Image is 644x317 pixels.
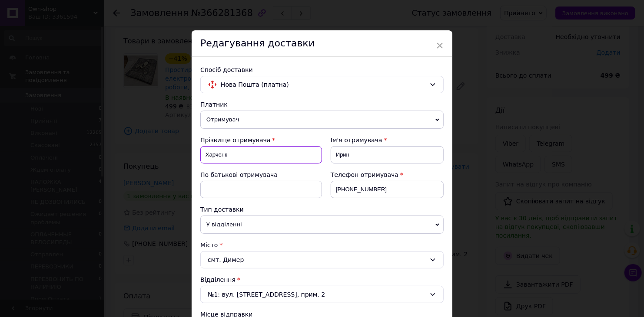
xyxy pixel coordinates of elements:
div: Редагування доставки [192,30,452,57]
span: Платник [200,101,228,108]
span: Отримувач [200,111,444,129]
div: №1: вул. [STREET_ADDRESS], прим. 2 [200,286,444,303]
div: Відділення [200,275,444,284]
span: Нова Пошта (платна) [221,80,426,89]
div: смт. Димер [200,251,444,268]
span: По батькові отримувача [200,171,278,178]
span: × [436,38,444,53]
span: Ім'я отримувача [331,137,382,144]
span: Телефон отримувача [331,171,398,178]
div: Місто [200,241,444,249]
span: Тип доставки [200,206,244,213]
input: +380 [331,181,444,198]
span: У відділенні [200,216,444,234]
span: Прізвище отримувача [200,137,271,144]
div: Спосіб доставки [200,65,444,74]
